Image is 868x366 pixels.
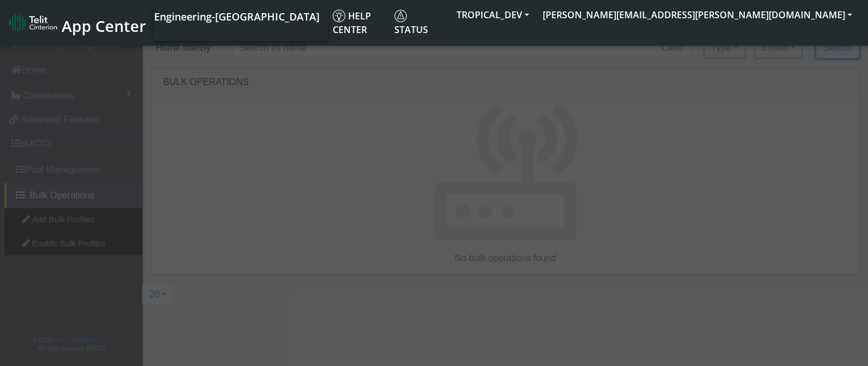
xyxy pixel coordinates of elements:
[333,10,371,36] span: Help center
[9,14,57,32] img: logo-telit-cinterion-gw-new.png
[450,5,536,25] button: TROPICAL_DEV
[154,5,319,27] a: Your current platform instance
[394,10,428,36] span: Status
[62,15,146,36] span: App Center
[154,10,320,23] span: Engineering-[GEOGRAPHIC_DATA]
[328,5,390,41] a: Help center
[9,11,144,35] a: App Center
[333,10,345,22] img: knowledge.svg
[390,5,450,41] a: Status
[394,10,407,22] img: status.svg
[536,5,859,25] button: [PERSON_NAME][EMAIL_ADDRESS][PERSON_NAME][DOMAIN_NAME]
